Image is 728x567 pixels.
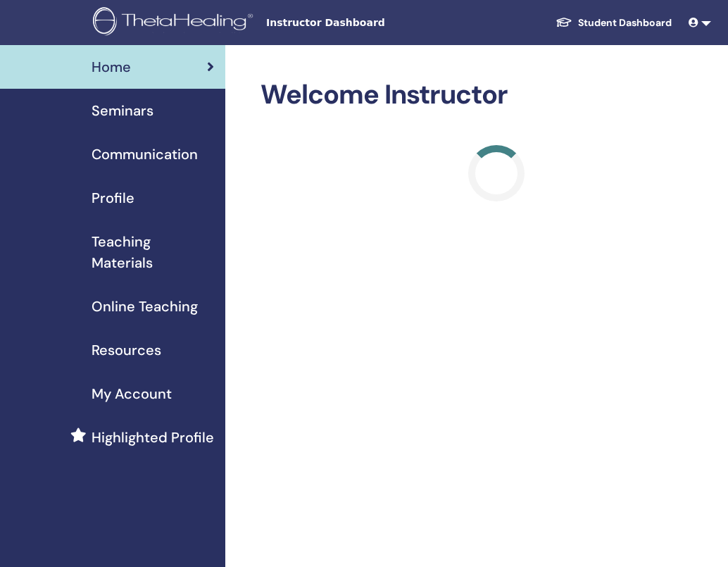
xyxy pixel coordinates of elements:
[92,56,131,77] span: Home
[92,339,161,361] span: Resources
[92,187,134,208] span: Profile
[92,231,214,273] span: Teaching Materials
[544,10,683,36] a: Student Dashboard
[266,15,477,30] span: Instructor Dashboard
[92,296,198,317] span: Online Teaching
[92,383,172,404] span: My Account
[93,7,258,39] img: logo.png
[92,144,198,165] span: Communication
[92,427,214,448] span: Highlighted Profile
[92,100,153,121] span: Seminars
[556,16,572,28] img: graduation-cap-white.svg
